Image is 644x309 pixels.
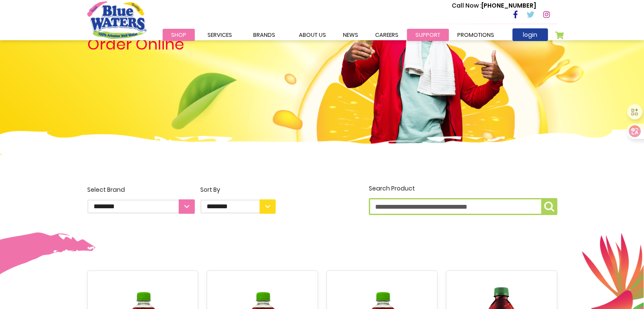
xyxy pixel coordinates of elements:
a: login [512,28,548,41]
a: support [407,29,449,41]
span: Shop [171,31,186,39]
select: Select Brand [87,199,195,214]
a: News [334,29,367,41]
label: Search Product [369,184,557,215]
img: search-icon.png [544,201,554,212]
select: Sort By [200,199,276,214]
span: Brands [253,31,275,39]
a: Promotions [449,29,503,41]
button: Search Product [541,198,557,215]
a: careers [367,29,407,41]
a: store logo [87,1,146,39]
label: Select Brand [87,185,195,214]
input: Search Product [369,198,557,215]
h4: Order Online [87,37,276,52]
a: about us [290,29,334,41]
div: Sort By [200,185,276,194]
span: Services [207,31,232,39]
span: Call Now : [452,1,481,10]
p: [PHONE_NUMBER] [452,1,536,10]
